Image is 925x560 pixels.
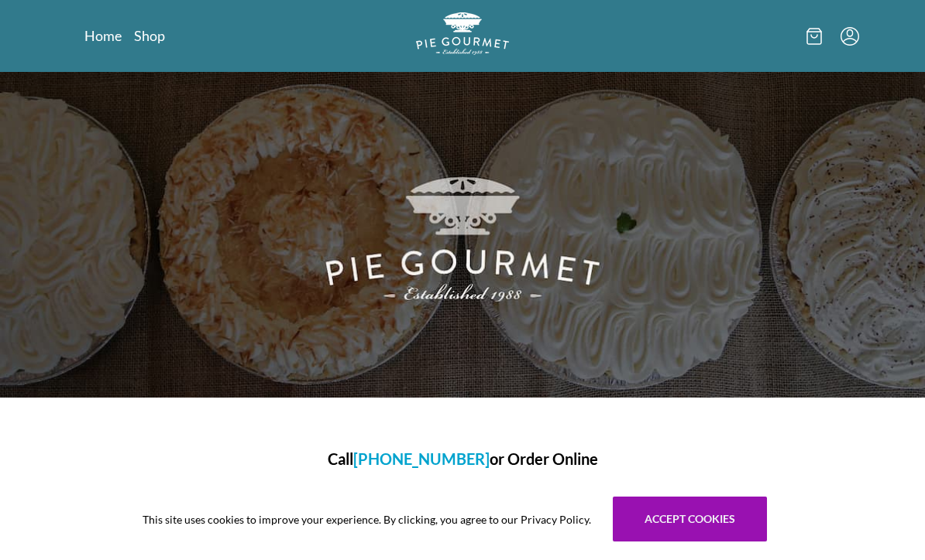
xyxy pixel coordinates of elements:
a: Home [84,26,122,45]
button: Accept cookies [613,497,767,541]
img: logo [416,12,509,55]
span: This site uses cookies to improve your experience. By clicking, you agree to our Privacy Policy. [143,511,591,528]
h1: Call or Order Online [103,447,822,470]
button: Menu [841,27,859,46]
a: Logo [416,12,509,60]
a: [PHONE_NUMBER] [353,449,490,468]
a: Shop [134,26,165,45]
